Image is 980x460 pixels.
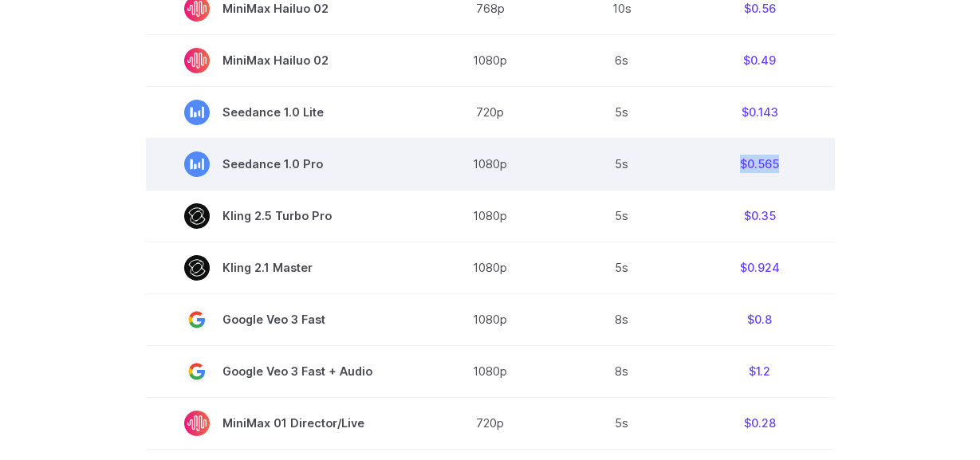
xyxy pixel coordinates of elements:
td: 5s [559,397,685,449]
td: $0.28 [685,397,835,449]
span: Kling 2.5 Turbo Pro [184,203,384,229]
td: 8s [559,345,685,397]
td: 1080p [422,345,559,397]
td: 5s [559,190,685,242]
span: Google Veo 3 Fast + Audio [184,359,384,384]
td: 720p [422,397,559,449]
td: $0.8 [685,293,835,345]
td: $0.49 [685,34,835,86]
span: Kling 2.1 Master [184,255,384,281]
td: $1.2 [685,345,835,397]
td: 1080p [422,293,559,345]
td: $0.565 [685,138,835,190]
td: 1080p [422,190,559,242]
span: Google Veo 3 Fast [184,307,384,332]
span: Seedance 1.0 Pro [184,151,384,177]
td: 5s [559,242,685,293]
td: 1080p [422,138,559,190]
td: 6s [559,34,685,86]
td: $0.143 [685,86,835,138]
td: 1080p [422,34,559,86]
span: MiniMax 01 Director/Live [184,411,384,436]
td: 5s [559,138,685,190]
td: $0.924 [685,242,835,293]
td: 8s [559,293,685,345]
span: MiniMax Hailuo 02 [184,48,384,73]
td: 720p [422,86,559,138]
span: Seedance 1.0 Lite [184,100,384,125]
td: 1080p [422,242,559,293]
td: 5s [559,86,685,138]
td: $0.35 [685,190,835,242]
